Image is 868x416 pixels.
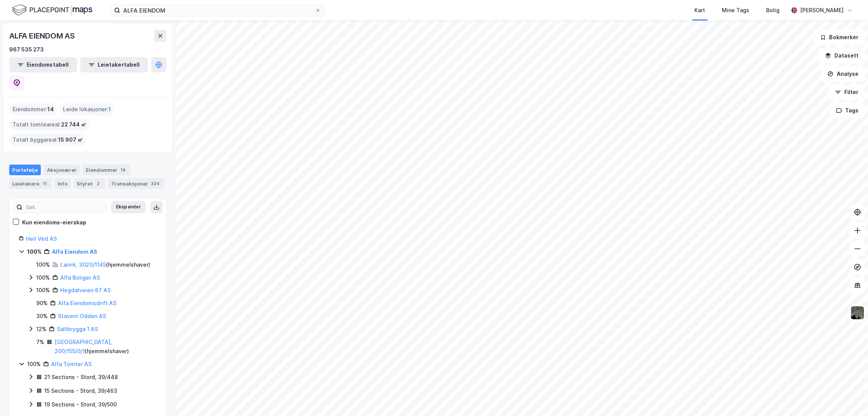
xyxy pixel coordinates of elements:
div: 14 [119,166,127,174]
div: Kun eiendoms-eierskap [22,218,86,227]
button: Eiendomstabell [9,57,77,72]
a: Alfa Tomter AS [51,361,92,367]
div: 11 [41,180,48,187]
div: 90% [36,299,48,308]
div: [PERSON_NAME] [800,6,844,15]
button: Tags [829,103,865,118]
button: Bokmerker [813,30,865,45]
div: Totalt byggareal : [10,134,86,146]
div: Transaksjoner [108,178,164,189]
div: Mine Tags [722,6,749,15]
a: Saltbrygga 1 AS [57,326,98,332]
div: 30% [36,312,48,321]
div: Kontrollprogram for chat [830,379,868,416]
div: Eiendommer : [10,103,57,115]
div: Styret [74,178,105,189]
img: logo.f888ab2527a4732fd821a326f86c7f29.svg [12,3,92,17]
a: Alfa Eiendomsdrift AS [58,300,116,306]
div: 324 [150,180,161,187]
div: Leietakere [9,178,52,189]
a: Stavern Odden AS [58,313,106,319]
div: 7% [36,338,44,347]
iframe: Chat Widget [830,379,868,416]
span: 14 [47,105,54,114]
img: 9k= [850,306,865,320]
a: Heil Ved AS [26,235,57,242]
div: Leide lokasjoner : [60,103,114,115]
div: 21 Sections - Stord, 39/448 [44,373,118,382]
span: 15 907 ㎡ [58,135,83,144]
div: ( hjemmelshaver ) [60,260,150,269]
input: Søk [23,202,106,213]
div: Eiendommer [83,165,130,175]
a: Hegdalveien 67 AS [60,287,111,293]
input: Søk på adresse, matrikkel, gårdeiere, leietakere eller personer [120,5,315,16]
div: 100% [36,273,50,282]
div: Kart [694,6,705,15]
button: Filter [828,85,865,100]
div: Aksjonærer [44,165,80,175]
a: [GEOGRAPHIC_DATA], 200/155/0/1 [55,339,112,354]
div: 15 Sections - Stord, 39/463 [44,386,117,395]
div: 100% [36,286,50,295]
div: Info [55,178,71,189]
div: 100% [27,247,42,256]
div: Bolig [766,6,779,15]
span: 22 744 ㎡ [61,120,86,129]
div: 100% [36,260,50,269]
a: Alfa Eiendom AS [52,248,97,255]
button: Analyse [821,66,865,82]
button: Datasett [818,48,865,63]
div: Totalt tomteareal : [10,118,89,131]
span: 1 [108,105,111,114]
div: 967 535 273 [9,45,44,54]
a: Alfa Boliger AS [60,274,100,281]
button: Leietakertabell [80,57,148,72]
div: 2 [94,180,102,187]
div: ( hjemmelshaver ) [55,338,157,356]
div: 19 Sections - Stord, 39/500 [44,400,117,409]
div: Portefølje [9,165,41,175]
div: 100% [27,360,41,369]
div: 12% [36,325,47,334]
div: ALFA EIENDOM AS [9,30,76,42]
a: Larvik, 3020/1145 [60,261,106,268]
button: Ekspander [111,201,146,213]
